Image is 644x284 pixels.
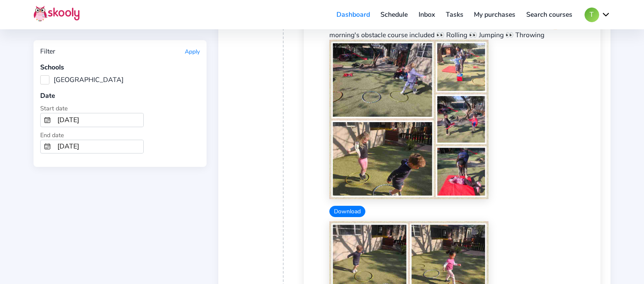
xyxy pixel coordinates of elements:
[468,8,521,21] a: My purchases
[34,5,80,22] img: Skooly
[40,131,64,139] span: End date
[54,140,143,154] input: To Date
[44,143,51,150] ion-icon: calendar outline
[329,40,489,199] img: 202312050916466260293468980096855083521435584265202508251014369365369968226177.jpg
[331,8,375,21] a: Dashboard
[40,75,124,84] label: [GEOGRAPHIC_DATA]
[521,8,578,21] a: Search courses
[440,8,469,21] a: Tasks
[585,8,610,22] button: Tchevron down outline
[54,113,143,127] input: From Date
[44,117,51,123] ion-icon: calendar outline
[40,47,55,56] div: Filter
[375,8,414,21] a: Schedule
[40,63,200,72] div: Schools
[41,140,54,154] button: calendar outline
[40,91,200,100] div: Date
[329,21,595,40] p: Ok so we have warmed up our brains🧠 time now to warm up our muscles💪🏻. This morning's obstacle co...
[41,113,54,127] button: calendar outline
[413,8,440,21] a: Inbox
[329,206,365,217] button: Download
[40,104,68,113] span: Start date
[185,48,200,56] button: Apply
